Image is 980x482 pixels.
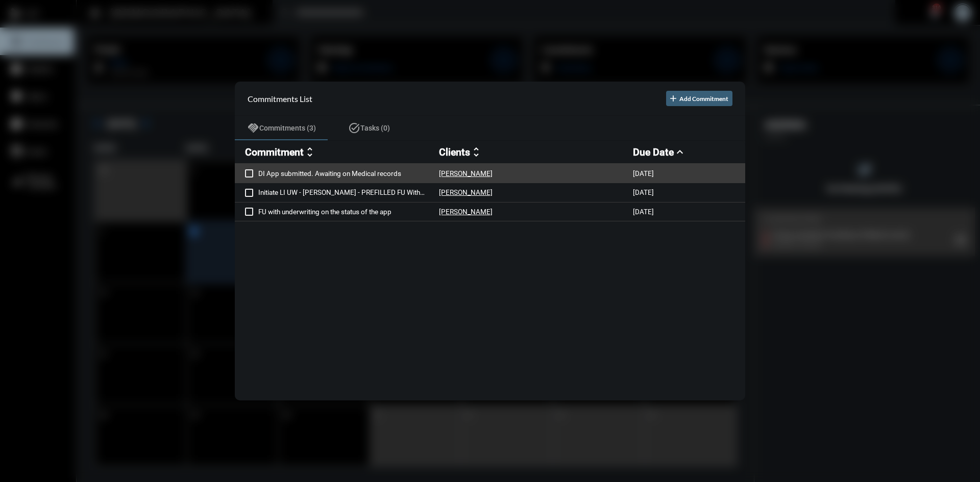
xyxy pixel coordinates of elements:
p: [PERSON_NAME] [439,208,493,216]
span: Tasks (0) [360,124,390,132]
mat-icon: expand_less [674,146,686,158]
p: [PERSON_NAME] [439,169,493,177]
p: [DATE] [633,208,654,216]
mat-icon: unfold_more [470,146,482,158]
button: Add Commitment [666,91,732,106]
p: [DATE] [633,188,654,196]
h2: Due Date [633,146,674,158]
mat-icon: task_alt [348,122,360,134]
h2: Commitment [245,146,304,158]
p: [PERSON_NAME] [439,188,493,196]
mat-icon: handshake [247,122,259,134]
p: DI App submitted. Awaiting on Medical records [258,169,439,177]
h2: Clients [439,146,470,158]
h2: Commitments List [248,94,312,104]
mat-icon: unfold_more [304,146,316,158]
span: Commitments (3) [259,124,316,132]
p: [DATE] [633,169,654,177]
p: FU with underwriting on the status of the app [258,208,439,216]
p: Initiate LI UW - [PERSON_NAME] - PREFILLED FU With [PERSON_NAME] - [258,188,439,196]
mat-icon: add [668,93,678,104]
